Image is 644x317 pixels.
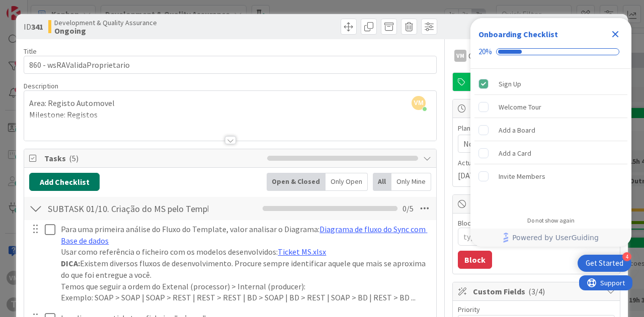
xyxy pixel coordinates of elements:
span: [DATE] [458,169,482,181]
div: Only Open [326,173,368,191]
span: Description [24,81,58,90]
span: ( 3/4 ) [528,286,545,296]
div: 4 [622,252,631,261]
p: Area: Registo Automovel [29,97,431,109]
p: Temos que seguir a ordem do Extenal (processor) > Internal (producer): [61,281,429,292]
span: ID [24,21,43,33]
span: Actual Dates [458,158,615,168]
p: Para uma primeira análise do Fluxo do Template, valor analisar o Diagrama: [61,224,429,246]
strong: DICA: [61,258,80,268]
span: Not Set [463,138,490,150]
p: Existem diversos fluxos de desenvolvimento. Procure sempre identificar aquele que mais se aproxim... [61,258,429,280]
span: Development & Quality Assurance [54,19,157,27]
div: Add a Card [499,147,531,159]
button: Block [458,251,492,269]
div: Checklist Container [470,18,631,247]
div: 20% [478,47,492,56]
div: Checklist progress: 20% [478,47,623,56]
span: Custom Fields [473,285,602,297]
div: VM [454,50,466,62]
div: Welcome Tour is incomplete. [474,96,627,118]
div: Only Mine [391,173,431,191]
p: Usar como referência o ficheiro com os modelos desenvolvidos: [61,246,429,258]
div: Sign Up is complete. [474,73,627,95]
b: 341 [31,22,43,32]
span: VM [412,96,426,110]
div: Add a Board [499,124,535,136]
div: Do not show again [527,217,575,225]
div: Priority [458,306,615,313]
input: type card name here... [24,56,437,74]
div: Close Checklist [607,26,623,42]
span: Tasks [44,152,262,164]
label: Title [24,47,37,56]
b: Ongoing [54,27,157,35]
div: All [373,173,391,191]
div: Add a Card is incomplete. [474,142,627,164]
input: Add Checklist... [44,199,212,218]
div: Footer [470,229,631,247]
a: Powered by UserGuiding [475,229,626,247]
span: Planned Dates [458,123,615,134]
div: Invite Members is incomplete. [474,165,627,187]
span: Owner [468,50,491,62]
div: Welcome Tour [499,101,541,113]
span: Powered by UserGuiding [512,232,599,244]
div: Add a Board is incomplete. [474,119,627,141]
div: Get Started [586,258,623,268]
div: Open Get Started checklist, remaining modules: 4 [578,255,631,272]
div: Checklist items [470,69,631,210]
button: Add Checklist [29,173,100,191]
div: Onboarding Checklist [478,28,558,40]
p: Milestone: Registos [29,109,431,121]
p: Exemplo: SOAP > SOAP | SOAP > REST | REST > REST | BD > SOAP | BD > REST | SOAP > BD | REST > BD ... [61,292,429,303]
span: 0 / 5 [403,202,414,215]
div: Sign Up [499,78,521,90]
span: ( 5 ) [69,153,78,163]
label: Blocked Reason [458,219,507,228]
div: Invite Members [499,170,545,182]
span: Support [21,2,46,14]
div: Open & Closed [267,173,326,191]
a: Diagrama de fluxo do Sync com Base de dados [61,224,427,246]
a: Ticket MS.xlsx [278,247,326,257]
